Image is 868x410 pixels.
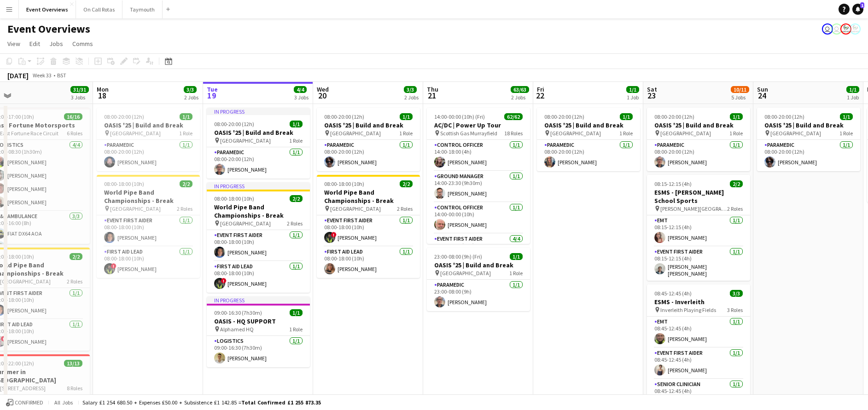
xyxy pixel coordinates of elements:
[427,140,530,171] app-card-role: Control Officer1/114:00-18:00 (4h)[PERSON_NAME]
[70,253,82,260] span: 2/2
[647,85,657,93] span: Sat
[654,290,692,297] span: 08:45-12:45 (4h)
[294,94,309,101] div: 3 Jobs
[7,40,20,48] span: View
[207,128,310,137] h3: OASIS '25 | Build and Break
[647,188,750,205] h3: ESMS - [PERSON_NAME] School Sports
[110,205,161,212] span: [GEOGRAPHIC_DATA]
[241,399,321,406] span: Total Confirmed £1 255 873.35
[70,86,89,93] span: 31/31
[647,247,750,281] app-card-role: Event First Aider1/108:15-12:15 (4h)[PERSON_NAME] [PERSON_NAME]
[207,336,310,367] app-card-role: Logistics1/109:00-16:30 (7h30m)[PERSON_NAME]
[427,280,530,311] app-card-role: Paramedic1/123:00-08:00 (9h)[PERSON_NAME]
[317,175,420,278] div: 08:00-18:00 (10h)2/2World Pipe Band Championships - Break [GEOGRAPHIC_DATA]2 RolesEvent First Aid...
[757,121,860,129] h3: OASIS '25 | Build and Break
[324,113,364,120] span: 08:00-20:00 (12h)
[537,121,640,129] h3: OASIS '25 | Build and Break
[427,248,530,311] app-job-card: 23:00-08:00 (9h) (Fri)1/1OASIS '25 | Build and Break [GEOGRAPHIC_DATA]1 RoleParamedic1/123:00-08:...
[221,278,227,283] span: !
[122,0,163,18] button: Taymouth
[427,108,530,244] app-job-card: 14:00-00:00 (10h) (Fri)62/62AC/DC | Power Up Tour Scottish Gas Murrayfield18 RolesControl Officer...
[647,175,750,281] app-job-card: 08:15-12:15 (4h)2/2ESMS - [PERSON_NAME] School Sports [PERSON_NAME][GEOGRAPHIC_DATA]2 RolesEMT1/1...
[425,90,438,101] span: 21
[207,296,310,304] div: In progress
[97,247,200,278] app-card-role: First Aid Lead1/108:00-18:00 (10h)![PERSON_NAME]
[110,130,161,137] span: [GEOGRAPHIC_DATA]
[5,398,45,408] button: Confirmed
[852,4,863,15] a: 1
[731,86,749,93] span: 10/11
[294,86,307,93] span: 4/4
[290,195,303,202] span: 2/2
[76,0,122,18] button: On Call Rotas
[214,309,262,316] span: 09:00-16:30 (7h30m)
[220,326,254,333] span: Alphamed HQ
[550,130,601,137] span: [GEOGRAPHIC_DATA]
[730,113,743,120] span: 1/1
[317,85,329,93] span: Wed
[537,108,640,171] app-job-card: 08:00-20:00 (12h)1/1OASIS '25 | Build and Break [GEOGRAPHIC_DATA]1 RoleParamedic1/108:00-20:00 (1...
[19,0,76,18] button: Event Overviews
[757,108,860,171] app-job-card: 08:00-20:00 (12h)1/1OASIS '25 | Build and Break [GEOGRAPHIC_DATA]1 RoleParamedic1/108:00-20:00 (1...
[730,290,743,297] span: 3/3
[511,94,529,101] div: 2 Jobs
[647,108,750,171] div: 08:00-20:00 (12h)1/1OASIS '25 | Build and Break [GEOGRAPHIC_DATA]1 RoleParamedic1/108:00-20:00 (1...
[184,94,198,101] div: 2 Jobs
[511,86,529,93] span: 63/63
[330,130,381,137] span: [GEOGRAPHIC_DATA]
[860,2,864,8] span: 1
[427,121,530,129] h3: AC/DC | Power Up Tour
[646,90,657,101] span: 23
[427,234,530,305] app-card-role: Event First Aider4/414:00-00:00 (10h)
[289,137,303,144] span: 1 Role
[177,205,192,212] span: 2 Roles
[654,113,694,120] span: 08:00-20:00 (12h)
[7,22,90,36] h1: Event Overviews
[400,113,413,120] span: 1/1
[1,336,6,341] span: !
[647,348,750,379] app-card-role: Event First Aider1/108:45-12:45 (4h)[PERSON_NAME]
[660,205,727,212] span: [PERSON_NAME][GEOGRAPHIC_DATA]
[846,86,859,93] span: 1/1
[64,360,82,367] span: 13/13
[207,203,310,219] h3: World Pipe Band Championships - Break
[4,38,24,50] a: View
[537,85,544,93] span: Fri
[730,180,743,187] span: 2/2
[647,121,750,129] h3: OASIS '25 | Build and Break
[207,317,310,325] h3: OASIS - HQ SUPPORT
[72,40,93,48] span: Comms
[29,40,40,48] span: Edit
[207,230,310,261] app-card-role: Event First Aider1/108:00-18:00 (10h)[PERSON_NAME]
[67,130,82,137] span: 6 Roles
[7,71,29,80] div: [DATE]
[220,137,271,144] span: [GEOGRAPHIC_DATA]
[647,140,750,171] app-card-role: Paramedic1/108:00-20:00 (12h)[PERSON_NAME]
[647,298,750,306] h3: ESMS - Inverleith
[647,317,750,348] app-card-role: EMT1/108:45-12:45 (4h)[PERSON_NAME]
[620,113,633,120] span: 1/1
[731,94,749,101] div: 5 Jobs
[440,130,497,137] span: Scottish Gas Murrayfield
[427,261,530,269] h3: OASIS '25 | Build and Break
[434,253,482,260] span: 23:00-08:00 (9h) (Fri)
[537,140,640,171] app-card-role: Paramedic1/108:00-20:00 (12h)[PERSON_NAME]
[97,215,200,247] app-card-role: Event First Aider1/108:00-18:00 (10h)[PERSON_NAME]
[434,113,485,120] span: 14:00-00:00 (10h) (Fri)
[509,270,523,277] span: 1 Role
[839,130,853,137] span: 1 Role
[404,86,417,93] span: 3/3
[207,182,310,293] div: In progress08:00-18:00 (10h)2/2World Pipe Band Championships - Break [GEOGRAPHIC_DATA]2 RolesEven...
[30,72,53,79] span: Week 33
[315,90,329,101] span: 20
[727,205,743,212] span: 2 Roles
[850,23,861,35] app-user-avatar: Operations Manager
[207,296,310,367] app-job-card: In progress09:00-16:30 (7h30m)1/1OASIS - HQ SUPPORT Alphamed HQ1 RoleLogistics1/109:00-16:30 (7h3...
[214,121,254,127] span: 08:00-20:00 (12h)
[397,205,413,212] span: 2 Roles
[290,121,303,127] span: 1/1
